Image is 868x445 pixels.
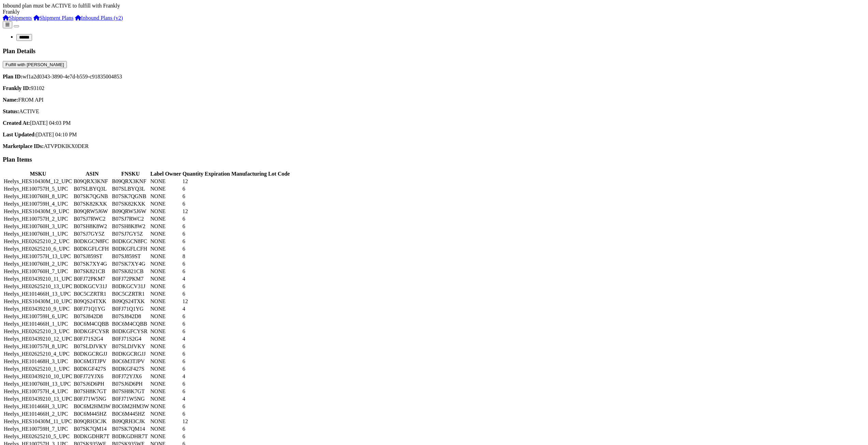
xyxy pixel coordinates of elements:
[182,418,204,425] td: 12
[3,238,73,245] td: Heelys_HE02625210_2_UPC
[73,231,111,237] td: B07SJ7GY5Z
[150,306,181,312] td: NONE
[150,328,181,335] td: NONE
[112,418,149,425] td: B09QRH3CJK
[182,321,204,327] td: 6
[73,186,111,192] td: B07SLBYQ3L
[150,283,181,290] td: NONE
[73,306,111,312] td: B0FJ71Q1YG
[73,268,111,275] td: B07SK821CB
[73,343,111,350] td: B07SLDJVKY
[3,3,865,9] div: Inbound plan must be ACTIVE to fulfill with Frankly
[73,381,111,387] td: B07SJ6D6PH
[3,143,865,149] p: ATVPDKIKX0DER
[3,143,44,149] strong: Marketplace IDs:
[3,306,73,312] td: Heelys_HE03439210_9_UPC
[112,223,149,230] td: B07SH8K8W2
[150,201,181,207] td: NONE
[3,313,73,320] td: Heelys_HE100759H_6_UPC
[112,238,149,245] td: B0DKGCN8FC
[3,193,73,200] td: Heelys_HE100760H_8_UPC
[3,381,73,387] td: Heelys_HE100760H_13_UPC
[73,336,111,342] td: B0FJ71S2G4
[73,223,111,230] td: B07SH8K8W2
[73,411,111,417] td: B0C6M445HZ
[3,97,18,103] strong: Name:
[3,120,30,126] strong: Created At:
[112,306,149,312] td: B0FJ71Q1YG
[150,178,181,185] td: NONE
[231,170,290,177] th: Manufacturing Lot Code
[14,25,19,27] button: Toggle navigation
[182,358,204,365] td: 6
[182,208,204,215] td: 12
[150,411,181,417] td: NONE
[112,231,149,237] td: B07SJ7GY5Z
[3,132,865,138] p: [DATE] 04:10 PM
[3,178,73,185] td: Heelys_HES10430M_12_UPC
[150,208,181,215] td: NONE
[73,193,111,200] td: B07SK7QGNB
[150,223,181,230] td: NONE
[3,276,73,282] td: Heelys_HE03439210_11_UPC
[73,246,111,252] td: B0DKGFLCFH
[182,373,204,380] td: 4
[182,170,204,177] th: Quantity
[73,373,111,380] td: B0FJ72YJX6
[182,433,204,440] td: 6
[150,231,181,237] td: NONE
[3,170,73,177] th: MSKU
[73,396,111,402] td: B0FJ71W5NG
[3,246,73,252] td: Heelys_HE02625210_6_UPC
[112,246,149,252] td: B0DKGFLCFH
[3,201,73,207] td: Heelys_HE100759H_4_UPC
[112,253,149,260] td: B07SJ859ST
[3,298,73,305] td: Heelys_HES10430M_10_UPC
[150,366,181,372] td: NONE
[182,253,204,260] td: 8
[182,283,204,290] td: 6
[182,313,204,320] td: 6
[73,291,111,297] td: B0C5CZRTR1
[3,366,73,372] td: Heelys_HE02625210_1_UPC
[112,358,149,365] td: B0C6M3TJPV
[182,178,204,185] td: 12
[150,358,181,365] td: NONE
[3,74,865,80] p: wf1a2d0343-3890-4e7d-b559-c91835004853
[112,396,149,402] td: B0FJ71W5NG
[3,9,865,15] div: Frankly
[3,336,73,342] td: Heelys_HE03439210_12_UPC
[73,426,111,432] td: B07SK7QM14
[112,193,149,200] td: B07SK7QGNB
[182,238,204,245] td: 6
[150,261,181,267] td: NONE
[3,433,73,440] td: Heelys_HE02625210_5_UPC
[182,328,204,335] td: 6
[182,336,204,342] td: 4
[150,351,181,357] td: NONE
[182,261,204,267] td: 6
[3,85,31,91] strong: Frankly ID:
[150,170,181,177] th: Label Owner
[73,313,111,320] td: B07SJ842D8
[150,313,181,320] td: NONE
[73,170,111,177] th: ASIN
[3,268,73,275] td: Heelys_HE100760H_7_UPC
[3,283,73,290] td: Heelys_HE02625210_13_UPC
[182,201,204,207] td: 6
[112,366,149,372] td: B0DKGF427S
[73,358,111,365] td: B0C6M3TJPV
[182,411,204,417] td: 6
[3,261,73,267] td: Heelys_HE100760H_2_UPC
[204,170,230,177] th: Expiration
[112,170,149,177] th: FNSKU
[112,298,149,305] td: B09QS24TXK
[182,343,204,350] td: 6
[150,276,181,282] td: NONE
[3,223,73,230] td: Heelys_HE100760H_3_UPC
[150,373,181,380] td: NONE
[182,246,204,252] td: 6
[73,433,111,440] td: B0DKGDHR7T
[3,186,73,192] td: Heelys_HE100757H_5_UPC
[3,253,73,260] td: Heelys_HE100757H_13_UPC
